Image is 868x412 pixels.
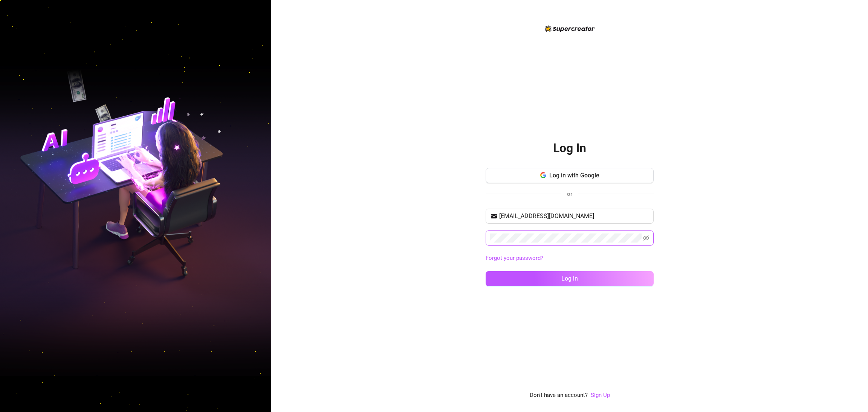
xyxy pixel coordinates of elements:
[567,191,572,197] span: or
[591,392,610,398] a: Sign Up
[549,172,599,179] span: Log in with Google
[486,255,543,261] a: Forgot your password?
[561,275,578,282] span: Log in
[553,140,586,156] h2: Log In
[499,212,649,221] input: Your email
[486,271,654,286] button: Log in
[486,254,654,263] a: Forgot your password?
[591,391,610,400] a: Sign Up
[486,168,654,183] button: Log in with Google
[530,391,588,400] span: Don't have an account?
[643,235,649,241] span: eye-invisible
[545,25,595,32] img: logo-BBDzfeDw.svg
